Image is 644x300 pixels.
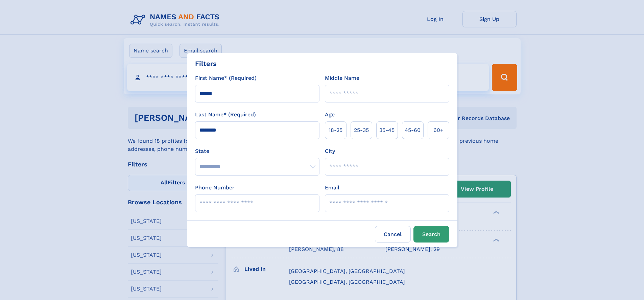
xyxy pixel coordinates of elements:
label: State [195,147,319,155]
span: 25‑35 [354,126,369,134]
label: Age [325,111,335,119]
label: Last Name* (Required) [195,111,256,119]
span: 60+ [433,126,444,134]
label: Phone Number [195,184,235,192]
label: Middle Name [325,74,359,82]
label: First Name* (Required) [195,74,257,82]
span: 45‑60 [405,126,421,134]
label: City [325,147,335,155]
span: 18‑25 [329,126,342,134]
label: Email [325,184,339,192]
span: 35‑45 [379,126,395,134]
label: Cancel [375,226,411,243]
button: Search [413,226,449,243]
div: Filters [195,59,217,69]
